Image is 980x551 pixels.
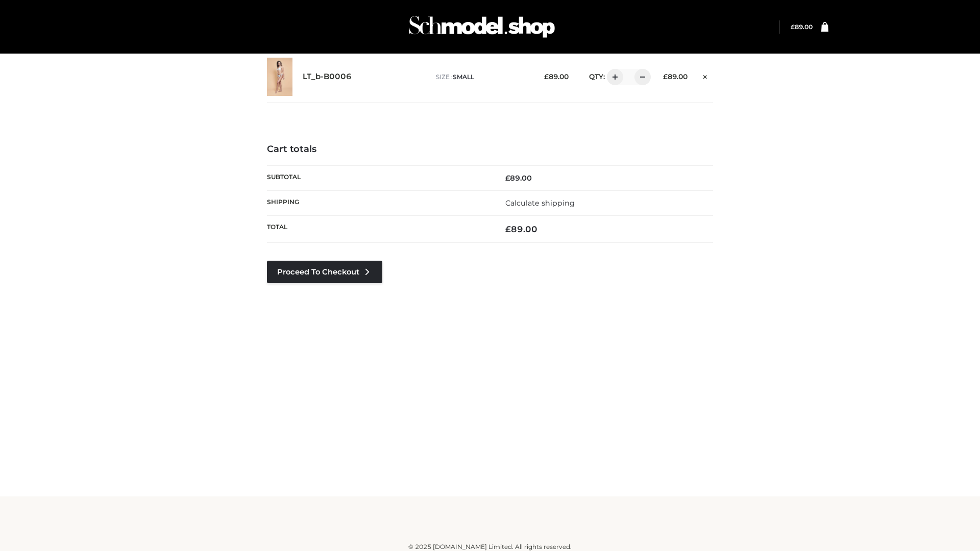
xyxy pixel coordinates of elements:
bdi: 89.00 [544,72,569,81]
h4: Cart totals [267,144,713,155]
span: £ [505,173,510,183]
a: Proceed to Checkout [267,261,382,283]
div: QTY: [579,69,647,85]
bdi: 89.00 [791,23,813,31]
bdi: 89.00 [663,72,688,81]
span: £ [791,23,795,31]
a: LT_b-B0006 [303,72,352,82]
span: SMALL [453,73,474,81]
span: £ [663,72,668,81]
th: Total [267,216,490,243]
bdi: 89.00 [505,173,532,183]
th: Subtotal [267,165,490,190]
a: Remove this item [698,69,713,82]
bdi: 89.00 [505,224,537,234]
a: £89.00 [791,23,813,31]
th: Shipping [267,190,490,215]
span: £ [544,72,549,81]
p: size : [436,72,528,82]
img: Schmodel Admin 964 [405,7,558,47]
span: £ [505,224,511,234]
a: Calculate shipping [505,198,575,208]
img: LT_b-B0006 - SMALL [267,58,292,96]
